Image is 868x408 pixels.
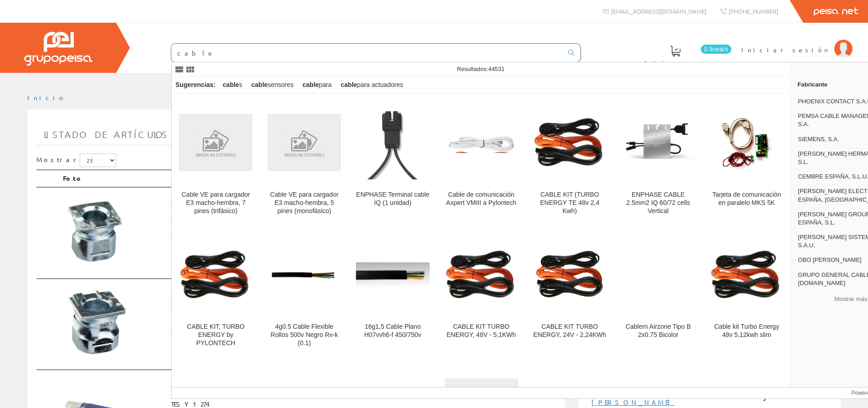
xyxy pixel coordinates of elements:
[614,94,702,226] a: ENPHASE CABLE 2.5mm2 IQ 60/72 cells Vertical ENPHASE CABLE 2.5mm2 IQ 60/72 cells Vertical
[80,153,116,167] select: Mostrar
[171,288,552,305] span: ZCDEN12
[179,249,252,301] img: CABLE KIT, TURBO ENERGY by PYLONTECH
[349,226,437,358] a: 16g1,5 Cable Plano H07vvh6-f 450/750v 16g1,5 Cable Plano H07vvh6-f 450/750v
[171,230,552,246] span: Salida Prensaestopa Metal 1_2` P_zckd
[488,66,504,72] span: 44531
[267,323,341,347] div: 4g0.5 Cable Flexible Rollos 500v Negro Rv-k (0.1)
[36,153,116,167] label: Mostrar
[179,323,252,347] div: CABLE KIT, TURBO ENERGY by PYLONTECH
[267,114,341,171] img: Cable VE para cargador E3 macho-hembra, 5 pines (monofásico)
[349,94,437,226] a: ENPHASE Terminal cable IQ (1 unidad) ENPHASE Terminal cable IQ (1 unidad)
[27,93,66,102] a: Inicio
[729,7,778,15] span: [PHONE_NUMBER]
[172,79,217,92] div: Sugerencias:
[341,81,357,88] strong: cable
[591,398,675,406] a: [PERSON_NAME]
[611,7,706,15] span: [EMAIL_ADDRESS][DOMAIN_NAME]
[171,321,552,338] span: Salida Prensaestopa Metal 1_2´ P_zckd
[526,94,614,226] a: CABLE KIT (TURBO ENERGY TE 48v 2,4 Kwh) CABLE KIT (TURBO ENERGY TE 48v 2,4 Kwh)
[219,77,246,93] div: s
[703,226,791,358] a: Cable kit Turbo Energy 48v 5,12kwh slim Cable kit Turbo Energy 48v 5,12kwh slim
[533,117,606,168] img: CABLE KIT (TURBO ENERGY TE 48v 2,4 Kwh)
[526,226,614,358] a: CABLE KIT TURBO ENERGY, 24V - 2,24KWh CABLE KIT TURBO ENERGY, 24V - 2,24KWh
[621,191,695,215] div: ENPHASE CABLE 2.5mm2 IQ 60/72 cells Vertical
[710,191,783,207] div: Tarjeta de comunicación en paralelo MKS 5K
[24,32,92,66] img: Grupo Peisa
[356,106,429,179] img: ENPHASE Terminal cable IQ (1 unidad)
[171,379,552,396] span: XUB5APANM12
[457,66,505,72] span: Resultados:
[533,238,606,311] img: CABLE KIT TURBO ENERGY, 24V - 2,24KWh
[710,249,783,301] img: Cable kit Turbo Energy 48v 5,12kwh slim
[445,132,518,153] img: Cable de comunicación Axpert VMIII a Pylontech
[248,77,298,93] div: sensores
[437,94,525,226] a: Cable de comunicación Axpert VMIII a Pylontech Cable de comunicación Axpert VMIII a Pylontech
[533,191,606,215] div: CABLE KIT (TURBO ENERGY TE 48v 2,4 Kwh)
[167,170,556,187] th: Datos
[36,124,175,145] a: Listado de artículos
[621,323,695,339] div: Cablern Airzone Tipo B 2x0.75 Bicolor
[172,94,260,226] a: Cable VE para cargador E3 macho-hembra, 7 pines (trifásico) Cable VE para cargador E3 macho-hembr...
[171,214,552,230] span: TESY1709
[260,94,348,226] a: Cable VE para cargador E3 macho-hembra, 5 pines (monofásico) Cable VE para cargador E3 macho-hemb...
[299,77,335,93] div: para
[445,249,518,301] img: CABLE KIT TURBO ENERGY, 48V - 5,1KWh
[59,170,167,187] th: Foto
[703,94,791,226] a: Tarjeta de comunicación en paralelo MKS 5K Tarjeta de comunicación en paralelo MKS 5K
[445,191,518,207] div: Cable de comunicación Axpert VMIII a Pylontech
[63,197,131,265] img: Foto artículo Salida Prensaestopa Metal 1_2` P_zckd (150x150)
[533,323,606,339] div: CABLE KIT TURBO ENERGY, 24V - 2,24KWh
[644,58,706,67] span: Pedido actual
[179,114,252,171] img: Cable VE para cargador E3 macho-hembra, 7 pines (trifásico)
[171,44,563,62] input: Buscar ...
[303,81,319,88] strong: cable
[710,323,783,339] div: Cable kit Turbo Energy 48v 5,12kwh slim
[179,191,252,215] div: Cable VE para cargador E3 macho-hembra, 7 pines (trifásico)
[260,226,348,358] a: 4g0.5 Cable Flexible Rollos 500v Negro Rv-k (0.1) 4g0.5 Cable Flexible Rollos 500v Negro Rv-k (0.1)
[710,115,783,170] img: Tarjeta de comunicación en paralelo MKS 5K
[252,81,268,88] strong: cable
[741,45,830,54] span: Iniciar sesión
[267,191,341,215] div: Cable VE para cargador E3 macho-hembra, 5 pines (monofásico)
[356,191,429,207] div: ENPHASE Terminal cable IQ (1 unidad)
[701,45,731,54] span: 0 línea/s
[356,262,429,287] img: 16g1,5 Cable Plano H07vvh6-f 450/750v
[171,254,552,269] span: ELECTRIC TESE ESPAÑA S.L.
[741,38,853,46] a: Iniciar sesión
[171,305,552,321] span: TESY1707
[445,323,518,339] div: CABLE KIT TURBO ENERGY, 48V - 5,1KWh
[437,226,525,358] a: CABLE KIT TURBO ENERGY, 48V - 5,1KWh CABLE KIT TURBO ENERGY, 48V - 5,1KWh
[337,77,407,93] div: para actuadores
[614,226,702,358] a: Cablern Airzone Tipo B 2x0.75 Bicolor Cablern Airzone Tipo B 2x0.75 Bicolor
[267,268,341,281] img: 4g0.5 Cable Flexible Rollos 500v Negro Rv-k (0.1)
[356,323,429,339] div: 16g1,5 Cable Plano H07vvh6-f 450/750v
[172,226,260,358] a: CABLE KIT, TURBO ENERGY by PYLONTECH CABLE KIT, TURBO ENERGY by PYLONTECH
[171,197,552,214] span: ZCDEF12
[171,345,552,360] span: ELECTRIC TESE ESPAÑA S.L.
[223,81,239,88] strong: cable
[621,106,695,179] img: ENPHASE CABLE 2.5mm2 IQ 60/72 cells Vertical
[63,288,131,357] img: Foto artículo Salida Prensaestopa Metal 1_2´ P_zckd (150x150)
